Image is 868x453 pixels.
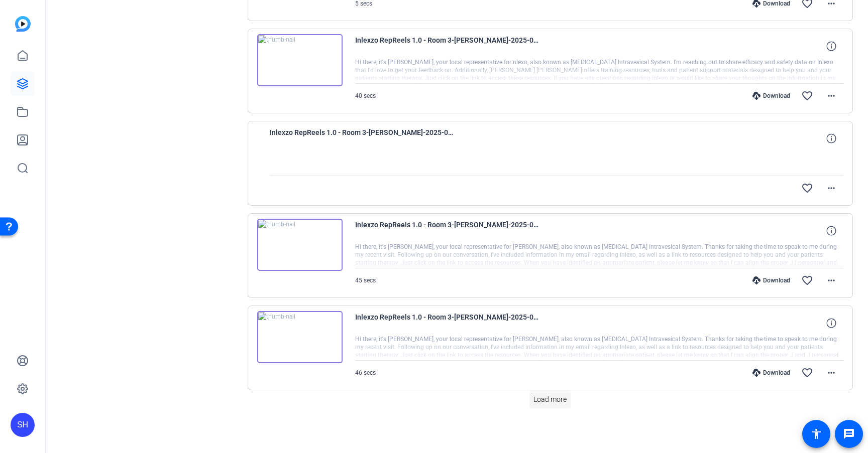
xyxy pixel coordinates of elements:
img: thumb-nail [257,311,343,363]
mat-icon: more_horiz [825,367,837,379]
div: Download [747,276,795,284]
mat-icon: message [843,428,855,440]
div: Download [747,369,795,377]
span: 40 secs [355,92,376,99]
mat-icon: favorite_border [801,367,813,379]
mat-icon: more_horiz [825,182,837,194]
mat-icon: favorite_border [801,90,813,102]
mat-icon: more_horiz [825,90,837,102]
img: blue-gradient.svg [15,16,31,32]
button: Load more [529,390,571,408]
span: Load more [533,394,567,405]
div: SH [11,413,35,437]
mat-icon: accessibility [810,428,822,440]
span: Inlexzo RepReels 1.0 - Room 3-[PERSON_NAME]-2025-08-28-16-19-18-637-0 [355,311,541,335]
img: thumb-nail [257,34,343,86]
span: Inlexzo RepReels 1.0 - Room 3-[PERSON_NAME]-2025-08-28-16-22-33-680-0 [355,34,541,58]
span: Inlexzo RepReels 1.0 - Room 3-[PERSON_NAME]-2025-08-28-16-20-52-232-0 [355,219,541,243]
img: thumb-nail [257,219,343,271]
mat-icon: favorite_border [801,274,813,286]
mat-icon: more_horiz [825,274,837,286]
span: Inlexzo RepReels 1.0 - Room 3-[PERSON_NAME]-2025-08-28-16-22-22-782-0 [270,126,456,150]
mat-icon: favorite_border [801,182,813,194]
span: 46 secs [355,369,376,376]
span: 45 secs [355,277,376,284]
div: Download [747,92,795,100]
